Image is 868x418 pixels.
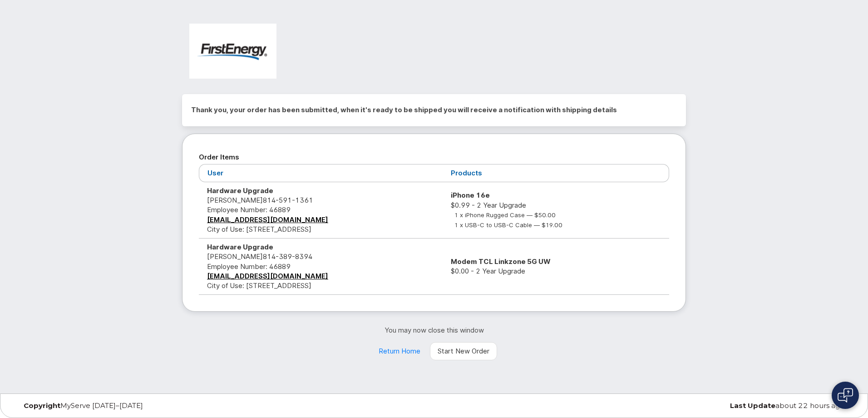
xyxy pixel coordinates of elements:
[276,252,292,261] span: 389
[17,402,295,409] div: MyServe [DATE]–[DATE]
[199,150,669,164] h2: Order Items
[443,164,669,182] th: Products
[430,342,497,360] a: Start New Order
[838,388,853,403] img: Open chat
[292,252,312,261] span: 8394
[263,196,313,204] span: 814
[573,402,851,409] div: about 22 hours ago
[454,211,556,219] small: 1 x iPhone Rugged Case — $50.00
[207,243,273,251] strong: Hardware Upgrade
[276,196,292,204] span: 591
[443,182,669,239] td: $0.99 - 2 Year Upgrade
[24,401,60,410] strong: Copyright
[191,103,677,117] h2: Thank you, your order has been submitted, when it's ready to be shipped you will receive a notifi...
[207,186,273,195] strong: Hardware Upgrade
[454,221,562,229] small: 1 x USB-C to USB-C Cable — $19.00
[199,182,443,239] td: [PERSON_NAME] City of Use: [STREET_ADDRESS]
[292,196,313,204] span: 1361
[207,205,291,214] span: Employee Number: 46889
[207,215,328,224] a: [EMAIL_ADDRESS][DOMAIN_NAME]
[451,257,551,266] strong: Modem TCL Linkzone 5G UW
[730,401,775,410] strong: Last Update
[189,24,276,79] img: FirstEnergy Corp
[199,239,443,295] td: [PERSON_NAME] City of Use: [STREET_ADDRESS]
[451,191,490,199] strong: iPhone 16e
[443,239,669,295] td: $0.00 - 2 Year Upgrade
[263,252,312,261] span: 814
[207,272,328,280] a: [EMAIL_ADDRESS][DOMAIN_NAME]
[371,342,428,360] a: Return Home
[207,262,291,271] span: Employee Number: 46889
[182,325,686,335] p: You may now close this window
[199,164,443,182] th: User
